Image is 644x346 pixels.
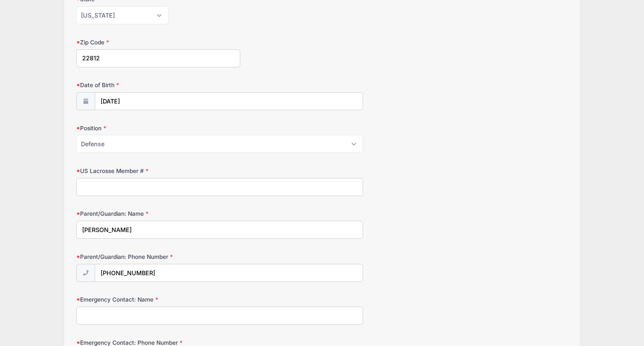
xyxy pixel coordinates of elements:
[76,124,240,132] label: Position
[95,264,363,282] input: (xxx) xxx-xxxx
[76,38,240,46] label: Zip Code
[76,295,240,304] label: Emergency Contact: Name
[76,49,240,67] input: xxxxx
[76,253,240,261] label: Parent/Guardian: Phone Number
[76,81,240,89] label: Date of Birth
[76,167,240,175] label: US Lacrosse Member #
[76,209,240,218] label: Parent/Guardian: Name
[95,92,363,110] input: mm/dd/yyyy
